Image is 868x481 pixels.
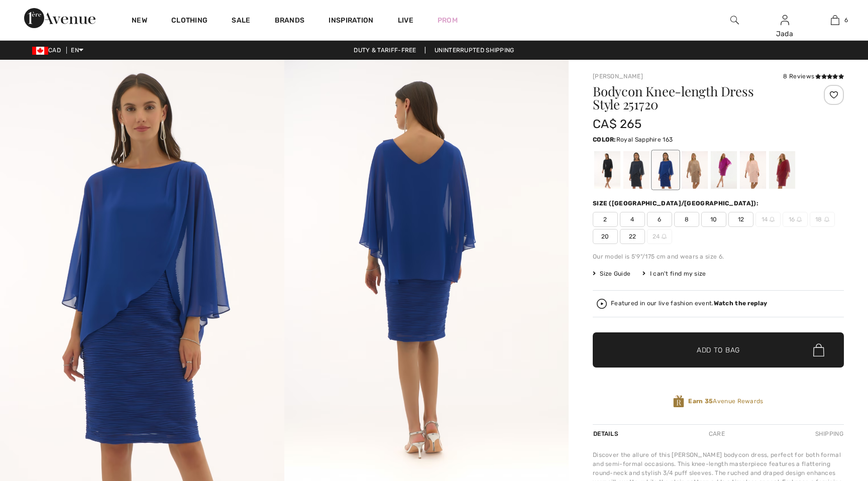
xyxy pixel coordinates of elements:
span: Size Guide [593,269,630,278]
a: Live [398,15,413,26]
div: Featured in our live fashion event. [611,300,767,307]
img: 1ère Avenue [24,8,95,28]
div: 8 Reviews [783,72,844,81]
img: ring-m.svg [797,217,802,222]
span: Color: [593,136,616,143]
div: Size ([GEOGRAPHIC_DATA]/[GEOGRAPHIC_DATA]): [593,199,761,208]
div: Details [593,425,621,443]
img: Watch the replay [597,299,607,309]
span: CA$ 265 [593,117,641,131]
div: I can't find my size [642,269,706,278]
span: 10 [701,212,726,227]
img: My Bag [831,14,839,26]
h1: Bodycon Knee-length Dress Style 251720 [593,85,802,111]
div: Our model is 5'9"/175 cm and wears a size 6. [593,252,844,261]
a: Clothing [171,16,207,27]
a: 6 [810,14,859,26]
img: ring-m.svg [824,217,829,222]
div: Quartz [740,151,766,189]
span: 4 [620,212,645,227]
span: 22 [620,229,645,244]
span: 16 [783,212,808,227]
span: Royal Sapphire 163 [616,136,673,143]
span: 18 [810,212,835,227]
img: ring-m.svg [662,234,667,239]
strong: Earn 35 [688,398,713,405]
div: Royal Sapphire 163 [653,151,679,189]
div: Midnight Blue [623,151,649,189]
div: Sand [682,151,708,189]
div: Black [594,151,620,189]
span: 14 [755,212,781,227]
a: [PERSON_NAME] [593,73,643,80]
span: 6 [647,212,672,227]
a: Prom [438,15,458,26]
img: Bag.svg [813,343,824,356]
img: ring-m.svg [770,217,775,222]
span: 24 [647,229,672,244]
strong: Watch the replay [714,300,768,307]
button: Add to Bag [593,332,844,368]
div: Jada [760,29,809,39]
a: Brands [275,16,305,27]
span: Add to Bag [697,345,740,355]
img: Avenue Rewards [673,395,684,408]
div: Shipping [813,425,844,443]
span: 8 [674,212,699,227]
div: Merlot [769,151,795,189]
a: New [132,16,147,27]
img: search the website [730,14,739,26]
span: CAD [32,47,65,54]
a: Sign In [781,15,789,25]
span: Inspiration [329,16,373,27]
span: Avenue Rewards [688,397,763,406]
span: 20 [593,229,618,244]
img: Canadian Dollar [32,47,48,55]
div: Purple orchid [711,151,737,189]
span: EN [71,47,83,54]
a: Sale [232,16,250,27]
span: 6 [844,16,848,25]
div: Care [700,425,733,443]
span: 12 [728,212,753,227]
img: My Info [781,14,789,26]
span: 2 [593,212,618,227]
